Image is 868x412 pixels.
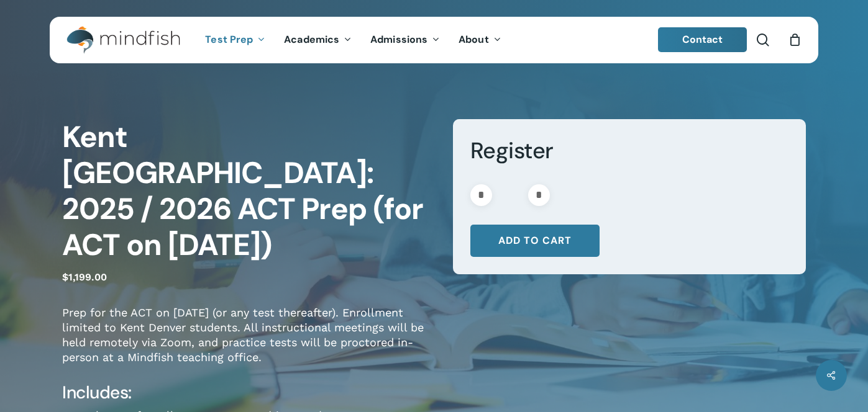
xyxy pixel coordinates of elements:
[788,33,802,47] a: Cart
[50,17,818,63] header: Main Menu
[470,225,600,257] button: Add to cart
[196,17,510,63] nav: Main Menu
[658,27,747,52] a: Contact
[470,137,788,165] h3: Register
[682,33,723,46] span: Contact
[370,33,427,46] span: Admissions
[205,33,253,46] span: Test Prep
[459,33,489,46] span: About
[196,35,275,45] a: Test Prep
[62,271,68,283] span: $
[496,184,524,206] input: Product quantity
[62,119,434,263] h1: Kent [GEOGRAPHIC_DATA]: 2025 / 2026 ACT Prep (for ACT on [DATE])
[62,382,434,404] h4: Includes:
[62,305,434,382] p: Prep for the ACT on [DATE] (or any test thereafter). Enrollment limited to Kent Denver students. ...
[449,35,511,45] a: About
[275,35,361,45] a: Academics
[361,35,449,45] a: Admissions
[284,33,339,46] span: Academics
[62,271,107,283] bdi: 1,199.00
